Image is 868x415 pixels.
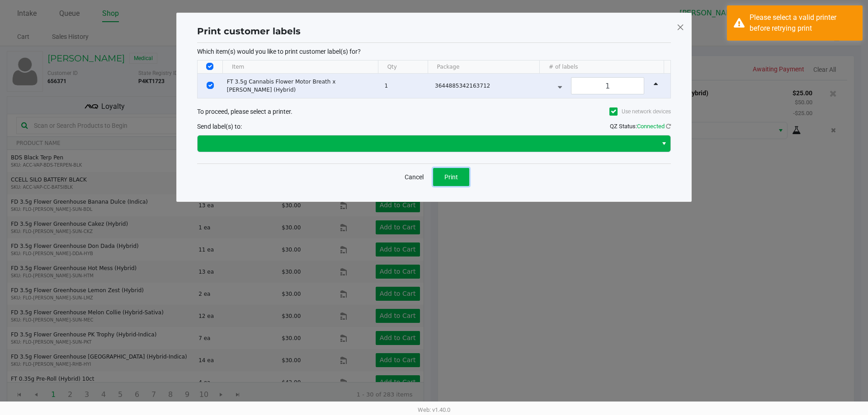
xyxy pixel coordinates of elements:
[197,123,242,130] span: Send label(s) to:
[197,108,292,115] span: To proceed, please select a printer.
[207,82,214,89] input: Select Row
[657,135,670,152] button: Select
[223,74,381,98] td: FT 3.5g Cannabis Flower Motor Breath x [PERSON_NAME] (Hybrid)
[539,61,664,74] th: # of labels
[206,63,213,70] input: Select All Rows
[431,74,544,98] td: 3644885342163712
[378,61,428,74] th: Qty
[444,173,458,181] span: Print
[399,168,429,186] button: Cancel
[380,74,431,98] td: 1
[609,107,671,116] label: Use network devices
[428,61,539,74] th: Package
[197,47,671,56] p: Which item(s) would you like to print customer label(s) for?
[418,406,450,413] span: Web: v1.40.0
[637,123,665,130] span: Connected
[433,168,469,186] button: Print
[198,61,670,98] div: Data table
[197,24,301,38] h1: Print customer labels
[610,123,671,130] span: QZ Status:
[750,12,856,34] div: Please select a valid printer before retrying print
[222,61,378,74] th: Item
